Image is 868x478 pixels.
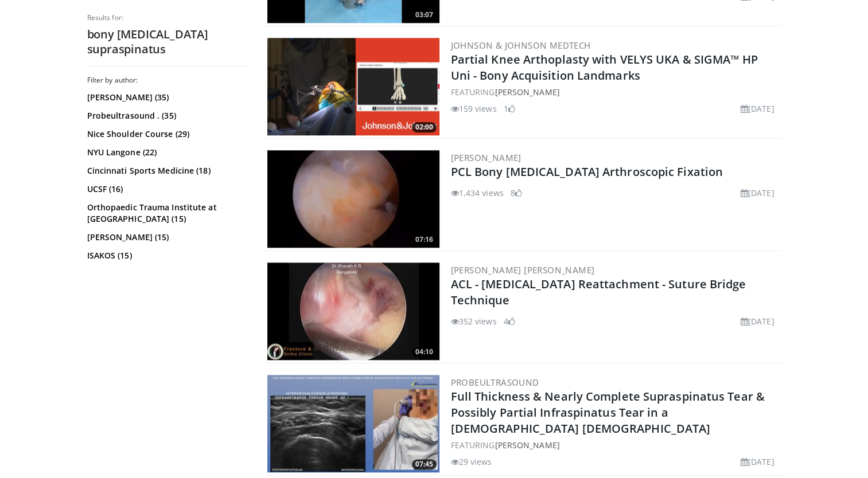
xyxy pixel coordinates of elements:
a: PCL Bony [MEDICAL_DATA] Arthroscopic Fixation [451,164,723,179]
img: 3f23a37d-d848-4a44-9669-4afd700cd945.300x170_q85_crop-smart_upscale.jpg [267,375,439,472]
li: [DATE] [741,187,774,199]
span: 07:45 [412,459,437,469]
a: [PERSON_NAME] (15) [87,232,245,243]
span: 03:07 [412,10,437,20]
img: 305e8646-d0b3-49d3-ae8d-3612e32ec63e.300x170_q85_crop-smart_upscale.jpg [267,150,439,248]
a: NYU Langone (22) [87,147,245,158]
li: [DATE] [741,456,774,468]
li: 8 [511,187,522,199]
img: 10880183-925c-4d1d-aa73-511a6d8478f5.png.300x170_q85_crop-smart_upscale.png [267,38,439,135]
li: 29 views [451,456,492,468]
a: 02:00 [267,38,439,135]
span: 07:16 [412,234,437,245]
a: [PERSON_NAME] (35) [87,92,245,103]
li: [DATE] [741,315,774,327]
li: [DATE] [741,103,774,115]
a: [PERSON_NAME] [PERSON_NAME] [451,264,595,276]
span: 04:10 [412,347,437,357]
li: 4 [504,315,515,327]
a: [PERSON_NAME] [495,440,559,450]
a: 07:16 [267,150,439,248]
h2: bony [MEDICAL_DATA] supraspinatus [87,27,248,57]
span: 02:00 [412,122,437,132]
a: Probeultrasound [451,377,539,388]
a: 04:10 [267,262,439,360]
a: Cincinnati Sports Medicine (18) [87,165,245,177]
p: Results for: [87,13,248,22]
li: 1 [504,103,515,115]
a: Nice Shoulder Course (29) [87,128,245,140]
div: FEATURING [451,439,779,451]
a: ISAKOS (15) [87,250,245,261]
li: 1,434 views [451,187,504,199]
li: 352 views [451,315,497,327]
img: 9ceb13c2-9a82-4528-9a30-1510405b6115.300x170_q85_crop-smart_upscale.jpg [267,262,439,360]
a: UCSF (16) [87,183,245,195]
a: Probeultrasound . (35) [87,110,245,122]
a: [PERSON_NAME] [451,152,521,163]
a: Orthopaedic Trauma Institute at [GEOGRAPHIC_DATA] (15) [87,202,245,225]
h3: Filter by author: [87,76,248,85]
a: Partial Knee Arthoplasty with VELYS UKA & SIGMA™ HP Uni - Bony Acquisition Landmarks [451,52,758,83]
a: Full Thickness & Nearly Complete Supraspinatus Tear & Possibly Partial Infraspinatus Tear in a [D... [451,389,765,436]
a: 07:45 [267,375,439,472]
a: [PERSON_NAME] [495,87,559,97]
a: Johnson & Johnson MedTech [451,40,591,51]
a: ACL - [MEDICAL_DATA] Reattachment - Suture Bridge Technique [451,276,746,308]
li: 159 views [451,103,497,115]
div: FEATURING [451,86,779,98]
